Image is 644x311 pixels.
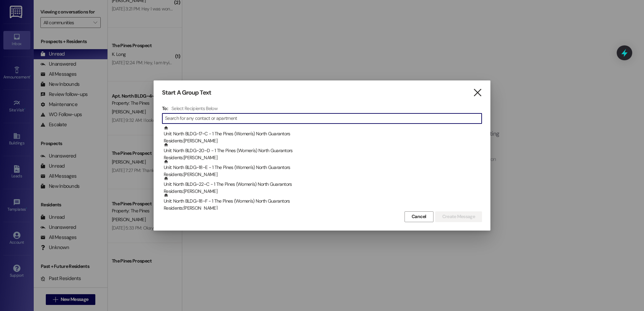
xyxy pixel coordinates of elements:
[405,211,433,222] button: Cancel
[164,142,482,162] div: Unit: North BLDG~20~D - 1 The Pines (Women's) North Guarantors
[164,205,482,212] div: Residents: [PERSON_NAME]
[435,211,482,222] button: Create Message
[162,126,482,142] div: Unit: North BLDG~17~C - 1 The Pines (Women's) North GuarantorsResidents:[PERSON_NAME]
[473,89,482,96] i: 
[164,159,482,178] div: Unit: North BLDG~18~E - 1 The Pines (Women's) North Guarantors
[162,89,211,97] h3: Start A Group Text
[162,142,482,159] div: Unit: North BLDG~20~D - 1 The Pines (Women's) North GuarantorsResidents:[PERSON_NAME]
[164,188,482,195] div: Residents: [PERSON_NAME]
[162,105,168,111] h3: To:
[162,159,482,176] div: Unit: North BLDG~18~E - 1 The Pines (Women's) North GuarantorsResidents:[PERSON_NAME]
[442,213,475,220] span: Create Message
[164,126,482,145] div: Unit: North BLDG~17~C - 1 The Pines (Women's) North Guarantors
[412,213,426,220] span: Cancel
[171,105,218,111] h4: Select Recipients Below
[164,176,482,195] div: Unit: North BLDG~22~C - 1 The Pines (Women's) North Guarantors
[164,193,482,212] div: Unit: North BLDG~18~F - 1 The Pines (Women's) North Guarantors
[164,137,482,144] div: Residents: [PERSON_NAME]
[162,176,482,193] div: Unit: North BLDG~22~C - 1 The Pines (Women's) North GuarantorsResidents:[PERSON_NAME]
[165,114,482,123] input: Search for any contact or apartment
[162,193,482,210] div: Unit: North BLDG~18~F - 1 The Pines (Women's) North GuarantorsResidents:[PERSON_NAME]
[164,154,482,161] div: Residents: [PERSON_NAME]
[164,171,482,178] div: Residents: [PERSON_NAME]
